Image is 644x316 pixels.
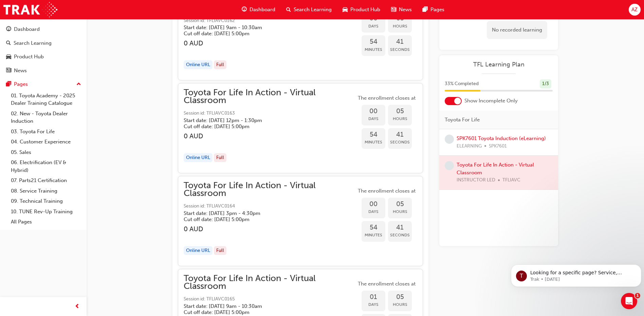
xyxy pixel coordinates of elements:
[388,208,412,216] span: Hours
[184,182,356,197] span: Toyota For Life In Action - Virtual Classroom
[3,23,84,36] a: Dashboard
[184,60,213,70] div: Online URL
[362,200,385,208] span: 00
[399,6,412,14] span: News
[184,216,345,222] h5: Cut off date: [DATE] 5:00pm
[184,246,213,255] div: Online URL
[184,89,417,167] button: Toyota For Life In Action - Virtual ClassroomSession id: TFLIAVC0163Start date: [DATE] 12pm - 1:3...
[8,157,84,175] a: 06. Electrification (EV & Hybrid)
[457,135,546,141] a: SPK7601 Toyota Induction (eLearning)
[3,2,57,17] img: Trak
[184,132,356,140] h3: 0 AUD
[184,182,417,260] button: Toyota For Life In Action - Virtual ClassroomSession id: TFLIAVC0164Start date: [DATE] 3pm - 4:30...
[388,38,412,46] span: 41
[8,108,84,126] a: 02. New - Toyota Dealer Induction
[391,5,396,14] span: news-icon
[281,3,337,17] a: search-iconSearch Learning
[76,80,81,89] span: up-icon
[388,301,412,309] span: Hours
[184,295,356,303] span: Session id: TFLIAVC0165
[388,138,412,146] span: Seconds
[386,3,417,17] a: news-iconNews
[388,131,412,139] span: 41
[362,38,385,46] span: 54
[6,54,11,60] span: car-icon
[362,22,385,30] span: Days
[635,293,640,298] span: 1
[8,186,84,196] a: 08. Service Training
[445,161,454,170] span: learningRecordVerb_NONE-icon
[445,61,553,68] a: TFL Learning Plan
[14,25,40,33] div: Dashboard
[214,153,226,162] div: Full
[8,206,84,217] a: 10. TUNE Rev-Up Training
[457,142,482,150] span: ELEARNING
[362,208,385,216] span: Days
[8,91,84,108] a: 01. Toyota Academy - 2025 Dealer Training Catalogue
[362,107,385,115] span: 00
[362,46,385,54] span: Minutes
[3,78,84,91] button: Pages
[6,68,11,74] span: news-icon
[6,40,11,46] span: search-icon
[388,224,412,232] span: 41
[388,293,412,301] span: 05
[184,24,345,31] h5: Start date: [DATE] 9am - 10:30am
[236,3,281,17] a: guage-iconDashboard
[8,137,84,147] a: 04. Customer Experience
[423,5,428,14] span: pages-icon
[242,5,247,14] span: guage-icon
[184,309,345,315] h5: Cut off date: [DATE] 5:00pm
[356,280,417,288] span: The enrollment closes at
[8,196,84,206] a: 09. Technical Training
[388,231,412,239] span: Seconds
[388,22,412,30] span: Hours
[417,3,450,17] a: pages-iconPages
[362,115,385,123] span: Days
[362,131,385,139] span: 54
[621,293,637,309] iframe: Intercom live chat
[362,224,385,232] span: 54
[8,175,84,186] a: 07. Parts21 Certification
[184,17,356,25] span: Session id: TFLIAVC0162
[430,6,444,14] span: Pages
[540,79,551,88] div: 1 / 3
[286,5,291,14] span: search-icon
[184,123,345,130] h5: Cut off date: [DATE] 5:00pm
[489,142,507,150] span: SPK7601
[388,200,412,208] span: 05
[14,80,28,88] div: Pages
[3,22,84,78] button: DashboardSearch LearningProduct HubNews
[356,94,417,102] span: The enrollment closes at
[3,37,84,50] a: Search Learning
[445,116,480,124] span: Toyota For Life
[14,53,44,61] div: Product Hub
[184,117,345,123] h5: Start date: [DATE] 12pm - 1:30pm
[14,39,52,47] div: Search Learning
[184,110,356,117] span: Session id: TFLIAVC0163
[362,301,385,309] span: Days
[184,39,356,47] h3: 0 AUD
[337,3,386,17] a: car-iconProduct Hub
[631,6,638,14] span: AZ
[362,231,385,239] span: Minutes
[184,153,213,162] div: Online URL
[388,46,412,54] span: Seconds
[6,81,11,87] span: pages-icon
[362,138,385,146] span: Minutes
[508,250,644,298] iframe: Intercom notifications message
[356,187,417,195] span: The enrollment closes at
[214,246,226,255] div: Full
[6,26,11,33] span: guage-icon
[388,107,412,115] span: 05
[445,80,479,88] span: 33 % Completed
[184,210,345,216] h5: Start date: [DATE] 3pm - 4:30pm
[3,51,84,63] a: Product Hub
[294,6,332,14] span: Search Learning
[184,303,345,309] h5: Start date: [DATE] 9am - 10:30am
